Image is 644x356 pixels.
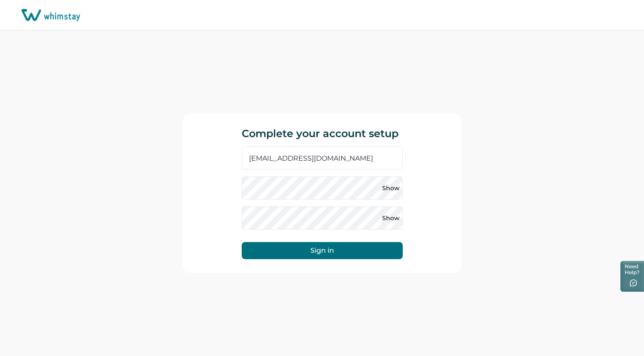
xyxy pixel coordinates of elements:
[384,181,398,195] button: Show
[242,114,403,140] p: Complete your account setup
[242,242,403,259] button: Sign in
[384,211,398,225] button: Show
[242,147,403,170] input: mayuri.ghawate@whimstay.com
